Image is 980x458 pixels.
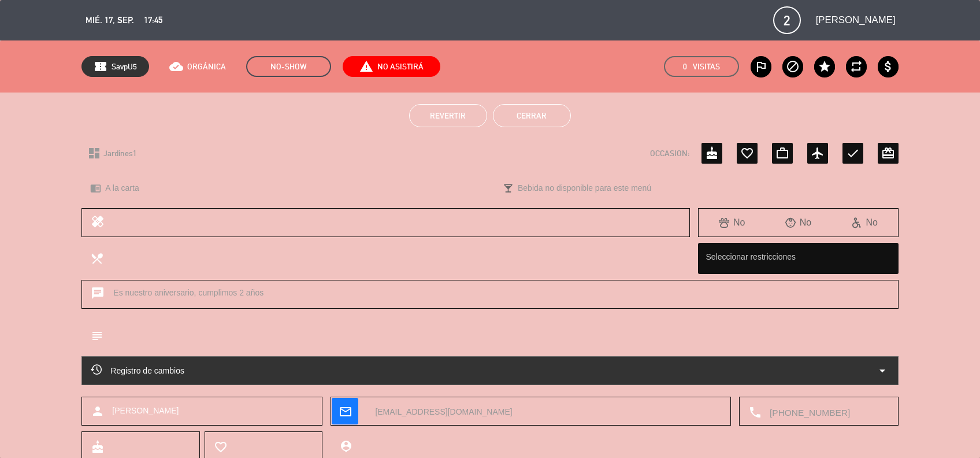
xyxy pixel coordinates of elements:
[246,56,331,77] span: NO-SHOW
[693,60,720,73] em: Visitas
[339,439,352,452] i: person_pin
[339,405,351,418] i: mail_outline
[91,215,105,231] i: healing
[81,280,898,309] div: Es nuestro aniversario, cumplimos 2 años
[748,405,761,418] i: local_phone
[144,13,162,27] span: 17:45
[773,6,801,34] span: 2
[91,440,103,453] i: cake
[409,104,487,127] button: Revertir
[518,182,651,195] span: Bebida no disponible para este menú
[754,60,768,73] i: outlined_flag
[881,146,895,160] i: card_giftcard
[343,56,440,77] span: No Asistirá
[112,404,179,418] span: [PERSON_NAME]
[816,12,896,28] span: [PERSON_NAME]
[91,404,105,418] i: person
[881,60,895,73] i: attach_money
[90,329,103,342] i: subject
[765,215,831,230] div: No
[818,60,831,73] i: star
[87,146,101,160] i: dashboard
[875,364,889,378] i: arrow_drop_down
[699,215,765,230] div: No
[846,146,860,160] i: check
[105,182,139,195] span: A la carta
[705,146,719,160] i: cake
[650,147,689,160] span: OCCASION:
[849,60,863,73] i: repeat
[169,60,183,73] i: cloud_done
[112,60,137,73] span: SavpU5
[493,104,571,127] button: Cerrar
[90,183,101,194] i: chrome_reader_mode
[786,60,800,73] i: block
[831,215,898,230] div: No
[91,364,184,378] span: Registro de cambios
[86,13,134,27] span: mié. 17, sep.
[683,60,687,73] span: 0
[740,146,754,160] i: favorite_border
[187,60,226,73] span: ORGÁNICA
[90,252,103,264] i: local_dining
[430,111,466,120] span: Revertir
[94,60,107,73] span: confirmation_number
[214,440,227,453] i: favorite_border
[503,183,514,194] i: local_bar
[811,146,825,160] i: airplanemode_active
[103,147,137,160] span: Jardines1
[91,286,105,302] i: chat
[359,60,373,73] i: report_problem
[775,146,789,160] i: work_outline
